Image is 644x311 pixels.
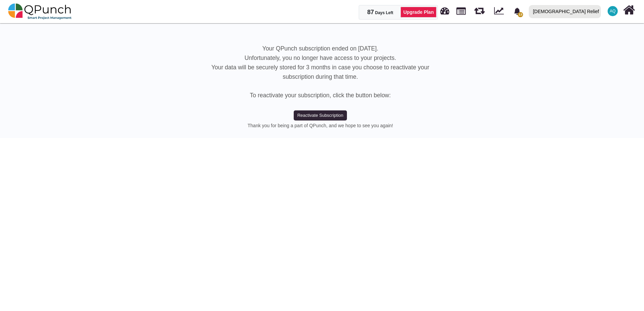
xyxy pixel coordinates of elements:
[608,6,618,16] span: Aamar Qayum
[610,9,615,13] span: AQ
[518,12,523,17] span: 13
[510,0,526,22] a: bell fill13
[375,10,393,15] span: Days Left
[440,4,449,14] span: Dashboard
[526,0,604,23] a: [DEMOGRAPHIC_DATA] Relief
[5,92,636,99] h5: To reactivate your subscription, click the button below:
[400,7,436,18] a: Upgrade Plan
[367,9,374,15] span: 87
[533,6,599,18] div: [DEMOGRAPHIC_DATA] Relief
[604,0,622,22] a: AQ
[474,3,485,14] span: Releases
[456,4,466,15] span: Projects
[511,5,523,17] div: Notification
[5,123,636,129] h6: Thank you for being a part of QPunch, and we hope to see you again!
[8,1,72,22] img: qpunch-sp.fa6292f.png
[5,64,636,71] h5: Your data will be securely stored for 3 months in case you choose to reactivate your
[490,0,510,23] div: Dynamic Report
[5,45,636,52] h5: Your QPunch subscription ended on [DATE].
[294,110,347,120] button: Reactivate Subscription
[5,73,636,80] h5: subscription during that time.
[623,4,635,16] i: Home
[514,8,521,15] svg: bell fill
[5,55,636,62] h5: Unfortunately, you no longer have access to your projects.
